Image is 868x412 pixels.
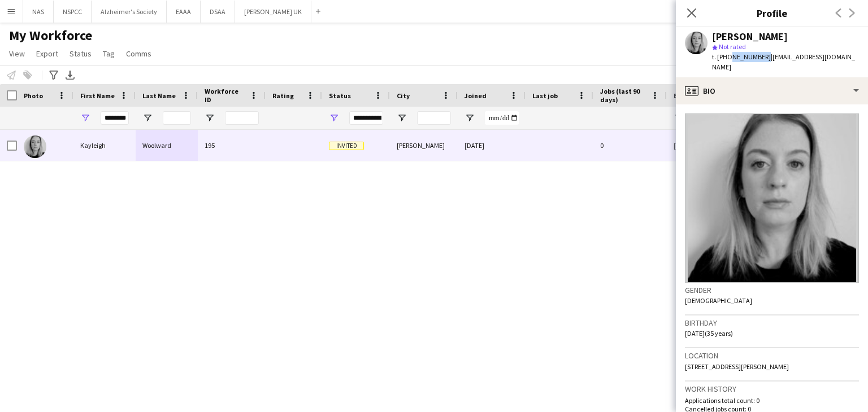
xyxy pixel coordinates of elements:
span: Export [36,49,58,59]
span: Email [674,91,692,100]
button: NSPCC [54,1,92,23]
span: Last job [532,91,558,100]
input: Workforce ID Filter Input [225,111,259,125]
h3: Profile [676,6,868,20]
div: [DATE] [458,130,526,161]
button: Open Filter Menu [465,113,475,123]
span: Invited [329,142,364,150]
app-action-btn: Advanced filters [47,68,60,82]
h3: Location [685,350,859,361]
button: Alzheimer's Society [92,1,167,23]
button: DSAA [201,1,235,23]
div: [PERSON_NAME] [390,130,458,161]
span: Jobs (last 90 days) [600,87,646,104]
input: Joined Filter Input [485,111,519,125]
input: First Name Filter Input [101,111,129,125]
a: Status [65,46,96,61]
button: Open Filter Menu [205,113,215,123]
button: EAAA [167,1,201,23]
button: Open Filter Menu [674,113,684,123]
img: Crew avatar or photo [685,113,859,283]
h3: Gender [685,285,859,295]
button: Open Filter Menu [142,113,153,123]
div: Bio [676,77,868,104]
span: [STREET_ADDRESS][PERSON_NAME] [685,362,789,371]
a: Comms [121,46,156,61]
h3: Work history [685,384,859,394]
span: Status [70,49,92,59]
div: [PERSON_NAME] [712,32,788,42]
a: Export [32,46,63,61]
span: Status [329,91,351,100]
div: Woolward [136,130,198,161]
button: NAS [23,1,54,23]
span: Comms [126,49,151,59]
span: Rating [272,91,294,100]
a: Tag [98,46,119,61]
span: Photo [24,91,43,100]
span: | [EMAIL_ADDRESS][DOMAIN_NAME] [712,52,855,71]
span: Tag [103,49,115,59]
button: Open Filter Menu [329,113,339,123]
h3: Birthday [685,318,859,328]
span: Joined [465,91,487,100]
input: City Filter Input [417,111,451,125]
button: [PERSON_NAME] UK [235,1,311,23]
span: Not rated [719,42,746,51]
span: Last Name [142,91,176,100]
button: Open Filter Menu [397,113,407,123]
input: Last Name Filter Input [163,111,191,125]
span: City [397,91,410,100]
span: View [9,49,25,59]
span: t. [PHONE_NUMBER] [712,52,771,61]
span: First Name [80,91,115,100]
div: 0 [593,130,667,161]
a: View [5,46,29,61]
span: My Workforce [9,27,92,44]
app-action-btn: Export XLSX [63,68,77,82]
div: 195 [198,130,266,161]
p: Applications total count: 0 [685,396,859,405]
span: [DATE] (35 years) [685,329,733,338]
button: Open Filter Menu [80,113,90,123]
img: Kayleigh Woolward [24,135,46,158]
span: Workforce ID [205,87,245,104]
div: Kayleigh [73,130,136,161]
span: [DEMOGRAPHIC_DATA] [685,296,752,305]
